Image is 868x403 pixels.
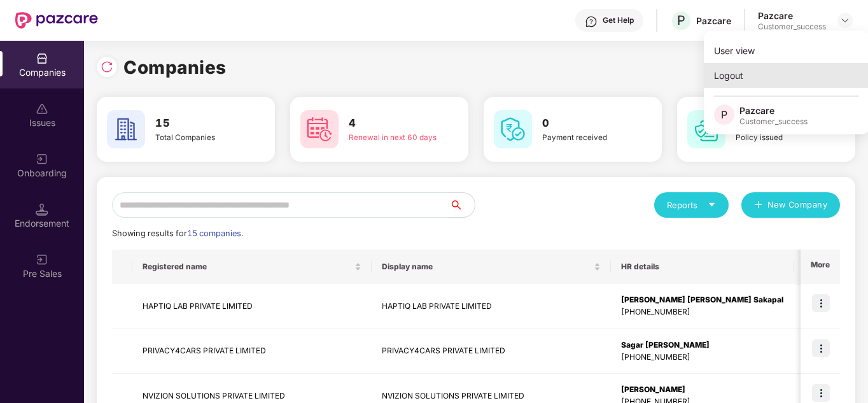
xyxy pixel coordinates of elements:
[812,339,830,357] img: icon
[132,250,372,284] th: Registered name
[36,153,48,166] img: svg+xml;base64,PHN2ZyB3aWR0aD0iMjAiIGhlaWdodD0iMjAiIHZpZXdCb3g9IjAgMCAyMCAyMCIgZmlsbD0ibm9uZSIgeG...
[449,192,475,218] button: search
[349,115,437,132] h3: 4
[721,107,727,122] span: P
[542,132,630,143] div: Payment received
[372,284,611,329] td: HAPTIQ LAB PRIVATE LIMITED
[621,351,783,364] div: [PHONE_NUMBER]
[621,294,783,306] div: [PERSON_NAME] [PERSON_NAME] Sakapal
[494,110,532,148] img: svg+xml;base64,PHN2ZyB4bWxucz0iaHR0cDovL3d3dy53My5vcmcvMjAwMC9zdmciIHdpZHRoPSI2MCIgaGVpZ2h0PSI2MC...
[801,250,840,284] th: More
[36,203,48,216] img: svg+xml;base64,PHN2ZyB3aWR0aD0iMTQuNSIgaGVpZ2h0PSIxNC41IiB2aWV3Qm94PSIwIDAgMTYgMTYiIGZpbGw9Im5vbm...
[187,229,243,238] span: 15 companies.
[132,284,372,329] td: HAPTIQ LAB PRIVATE LIMITED
[840,15,850,25] img: svg+xml;base64,PHN2ZyBpZD0iRHJvcGRvd24tMzJ4MzIiIHhtbG5zPSJodHRwOi8vd3d3LnczLm9yZy8yMDAwL3N2ZyIgd2...
[736,132,823,143] div: Policy issued
[741,192,840,218] button: plusNew Company
[667,199,716,211] div: Reports
[754,201,762,211] span: plus
[123,53,227,81] h1: Companies
[611,250,794,284] th: HR details
[155,115,243,132] h3: 15
[107,110,145,148] img: svg+xml;base64,PHN2ZyB4bWxucz0iaHR0cDovL3d3dy53My5vcmcvMjAwMC9zdmciIHdpZHRoPSI2MCIgaGVpZ2h0PSI2MC...
[696,15,731,27] div: Pazcare
[603,15,634,25] div: Get Help
[585,15,598,28] img: svg+xml;base64,PHN2ZyBpZD0iSGVscC0zMngzMiIgeG1sbnM9Imh0dHA6Ly93d3cudzMub3JnLzIwMDAvc3ZnIiB3aWR0aD...
[542,115,630,132] h3: 0
[812,294,830,312] img: icon
[36,52,48,65] img: svg+xml;base64,PHN2ZyBpZD0iQ29tcGFuaWVzIiB4bWxucz0iaHR0cDovL3d3dy53My5vcmcvMjAwMC9zdmciIHdpZHRoPS...
[300,110,339,148] img: svg+xml;base64,PHN2ZyB4bWxucz0iaHR0cDovL3d3dy53My5vcmcvMjAwMC9zdmciIHdpZHRoPSI2MCIgaGVpZ2h0PSI2MC...
[758,10,826,22] div: Pazcare
[687,110,725,148] img: svg+xml;base64,PHN2ZyB4bWxucz0iaHR0cDovL3d3dy53My5vcmcvMjAwMC9zdmciIHdpZHRoPSI2MCIgaGVpZ2h0PSI2MC...
[36,253,48,266] img: svg+xml;base64,PHN2ZyB3aWR0aD0iMjAiIGhlaWdodD0iMjAiIHZpZXdCb3g9IjAgMCAyMCAyMCIgZmlsbD0ibm9uZSIgeG...
[349,132,437,143] div: Renewal in next 60 days
[112,229,243,238] span: Showing results for
[812,384,830,402] img: icon
[36,103,48,115] img: svg+xml;base64,PHN2ZyBpZD0iSXNzdWVzX2Rpc2FibGVkIiB4bWxucz0iaHR0cDovL3d3dy53My5vcmcvMjAwMC9zdmciIH...
[449,200,475,210] span: search
[739,104,808,117] div: Pazcare
[372,250,611,284] th: Display name
[101,60,113,73] img: svg+xml;base64,PHN2ZyBpZD0iUmVsb2FkLTMyeDMyIiB4bWxucz0iaHR0cDovL3d3dy53My5vcmcvMjAwMC9zdmciIHdpZH...
[739,117,808,127] div: Customer_success
[758,22,826,32] div: Customer_success
[382,262,591,272] span: Display name
[372,329,611,374] td: PRIVACY4CARS PRIVATE LIMITED
[621,306,783,318] div: [PHONE_NUMBER]
[132,329,372,374] td: PRIVACY4CARS PRIVATE LIMITED
[767,199,828,211] span: New Company
[15,12,98,29] img: New Pazcare Logo
[677,13,685,28] span: P
[621,384,783,396] div: [PERSON_NAME]
[708,201,716,209] span: caret-down
[621,339,783,351] div: Sagar [PERSON_NAME]
[155,132,243,143] div: Total Companies
[143,262,352,272] span: Registered name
